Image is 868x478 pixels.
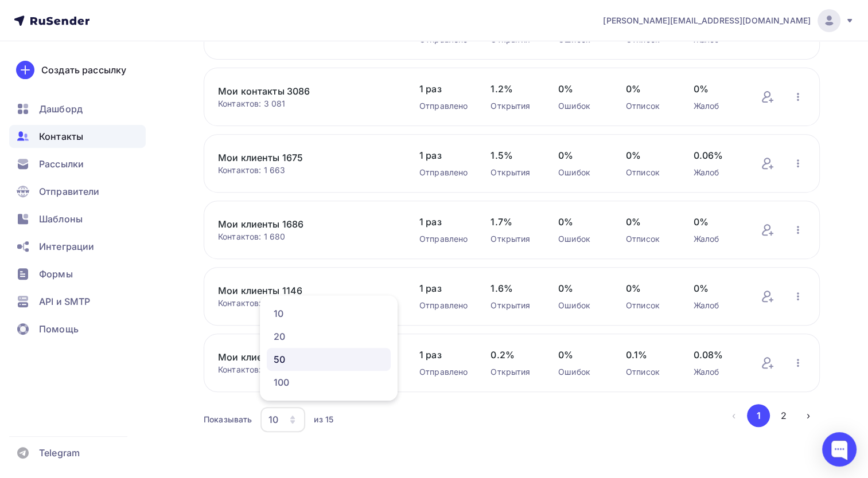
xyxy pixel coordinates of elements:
button: Go to next page [797,404,820,427]
div: Ошибок [558,100,603,112]
span: Рассылки [39,157,84,171]
div: Контактов: 1 142 [218,297,396,309]
button: Go to page 2 [772,404,795,427]
div: из 15 [314,414,333,425]
span: Telegram [39,446,80,460]
span: 1 раз [419,148,468,162]
div: 20 [274,330,384,343]
div: Открытия [491,167,535,178]
span: 1 раз [419,82,468,96]
span: 1 раз [419,215,468,229]
a: Рассылки [9,152,146,175]
div: Жалоб [694,233,738,245]
a: Шаблоны [9,207,146,230]
span: Шаблоны [39,212,83,226]
div: Отправлено [419,167,468,178]
a: Мои клиенты 1686 [218,217,396,231]
span: 0% [694,281,738,295]
span: 0% [626,215,671,229]
button: 10 [260,406,306,433]
div: Отписок [626,366,671,378]
span: 0% [558,348,603,362]
span: 1 раз [419,348,468,362]
div: Отправлено [419,100,468,112]
div: Открытия [491,233,535,245]
ul: 10 [260,295,398,401]
span: 1.6% [491,281,535,295]
div: Отправлено [419,300,468,311]
span: 0.1% [626,348,671,362]
span: 1 раз [419,281,468,295]
div: 10 [274,307,384,320]
div: 100 [274,375,384,389]
div: Отписок [626,233,671,245]
span: 1.2% [491,82,535,96]
a: Мои клиенты 1171 [218,350,396,364]
div: 50 [274,352,384,366]
span: 0.08% [694,348,738,362]
div: Показывать [204,414,252,425]
div: Отправлено [419,233,468,245]
div: 10 [268,413,278,426]
span: 1.5% [491,148,535,162]
div: Жалоб [694,300,738,311]
span: 0.06% [694,148,738,162]
div: Отправлено [419,366,468,378]
span: Интеграции [39,240,94,253]
span: Формы [39,267,73,281]
a: [PERSON_NAME][EMAIL_ADDRESS][DOMAIN_NAME] [603,9,854,32]
span: 0% [558,148,603,162]
span: 0% [558,281,603,295]
span: Помощь [39,322,79,336]
span: 0% [558,215,603,229]
span: API и SMTP [39,295,90,308]
div: Ошибок [558,366,603,378]
div: Открытия [491,366,535,378]
span: Контакты [39,130,83,143]
a: Дашборд [9,97,146,120]
ul: Pagination [722,404,820,427]
div: Контактов: 1 171 [218,364,396,375]
div: Контактов: 3 081 [218,98,396,109]
div: Ошибок [558,300,603,311]
span: 0.2% [491,348,535,362]
div: Контактов: 1 663 [218,164,396,176]
div: Ошибок [558,233,603,245]
div: Жалоб [694,100,738,112]
div: Жалоб [694,167,738,178]
span: 1.7% [491,215,535,229]
div: Отписок [626,300,671,311]
button: Go to page 1 [747,404,770,427]
span: Отправители [39,185,100,198]
div: Жалоб [694,366,738,378]
span: Дашборд [39,102,83,116]
div: Отписок [626,100,671,112]
a: Мои клиенты 1146 [218,284,396,297]
span: 0% [626,82,671,96]
div: Отписок [626,167,671,178]
span: [PERSON_NAME][EMAIL_ADDRESS][DOMAIN_NAME] [603,15,811,26]
span: 0% [626,281,671,295]
a: Мои клиенты 1675 [218,151,396,164]
a: Отправители [9,180,146,203]
span: 0% [626,148,671,162]
div: Открытия [491,100,535,112]
div: Открытия [491,300,535,311]
span: 0% [694,82,738,96]
a: Мои контакты 3086 [218,84,396,98]
div: Контактов: 1 680 [218,231,396,242]
div: Создать рассылку [41,63,126,77]
a: Контакты [9,125,146,148]
span: 0% [558,82,603,96]
span: 0% [694,215,738,229]
div: Ошибок [558,167,603,178]
a: Формы [9,262,146,285]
